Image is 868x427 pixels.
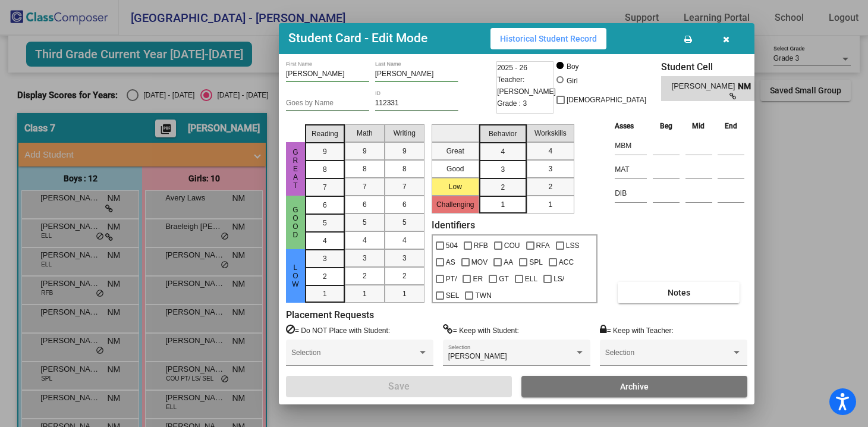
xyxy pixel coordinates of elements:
[548,181,552,192] span: 2
[363,253,367,263] span: 3
[500,34,597,43] span: Historical Student Record
[402,199,407,210] span: 6
[567,93,646,107] span: [DEMOGRAPHIC_DATA]
[432,219,475,231] label: Identifiers
[443,324,519,336] label: = Keep with Student:
[497,98,527,109] span: Grade : 3
[534,128,567,139] span: Workskills
[323,164,327,175] span: 8
[525,272,537,286] span: ELL
[489,128,517,139] span: Behavior
[620,382,649,391] span: Archive
[402,253,407,263] span: 3
[474,238,488,253] span: RFB
[499,272,509,286] span: GT
[363,288,367,299] span: 1
[290,148,301,190] span: Great
[501,146,505,157] span: 4
[323,236,327,246] span: 4
[323,200,327,211] span: 6
[402,146,407,156] span: 9
[475,288,491,303] span: TWN
[473,272,483,286] span: ER
[548,146,552,156] span: 4
[363,146,367,156] span: 9
[672,80,738,93] span: [PERSON_NAME]
[471,255,488,269] span: MOV
[363,164,367,174] span: 8
[548,199,552,210] span: 1
[290,206,301,239] span: Good
[529,255,543,269] span: SPL
[363,199,367,210] span: 6
[615,184,647,202] input: assessment
[402,288,407,299] span: 1
[521,376,747,397] button: Archive
[612,120,650,133] th: Asses
[446,238,458,253] span: 504
[536,238,550,253] span: RFA
[715,120,747,133] th: End
[312,128,338,139] span: Reading
[323,146,327,157] span: 9
[490,28,606,49] button: Historical Student Record
[357,128,373,139] span: Math
[497,62,527,74] span: 2025 - 26
[286,309,374,321] label: Placement Requests
[375,99,458,108] input: Enter ID
[290,263,301,288] span: Low
[553,272,564,286] span: LS/
[501,164,505,175] span: 3
[504,255,513,269] span: AA
[363,217,367,228] span: 5
[615,137,647,155] input: assessment
[286,99,369,108] input: goes by name
[446,255,455,269] span: AS
[323,253,327,264] span: 3
[402,181,407,192] span: 7
[661,61,765,73] h3: Student Cell
[446,288,460,303] span: SEL
[683,120,715,133] th: Mid
[501,182,505,193] span: 2
[548,164,552,174] span: 3
[566,238,580,253] span: LSS
[286,324,390,336] label: = Do NOT Place with Student:
[501,199,505,210] span: 1
[394,128,416,139] span: Writing
[402,217,407,228] span: 5
[288,31,427,46] h3: Student Card - Edit Mode
[615,161,647,178] input: assessment
[566,61,579,72] div: Boy
[363,181,367,192] span: 7
[323,218,327,228] span: 5
[286,376,512,397] button: Save
[559,255,574,269] span: ACC
[504,238,520,253] span: COU
[323,288,327,299] span: 1
[566,76,578,86] div: Girl
[402,164,407,174] span: 8
[618,282,740,303] button: Notes
[650,120,683,133] th: Beg
[402,235,407,246] span: 4
[323,271,327,282] span: 2
[402,271,407,281] span: 2
[497,74,556,98] span: Teacher: [PERSON_NAME]
[363,271,367,281] span: 2
[600,324,674,336] label: = Keep with Teacher:
[388,381,410,392] span: Save
[668,288,690,297] span: Notes
[363,235,367,246] span: 4
[738,80,754,93] span: NM
[446,272,457,286] span: PT/
[448,352,507,360] span: [PERSON_NAME]
[323,182,327,193] span: 7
